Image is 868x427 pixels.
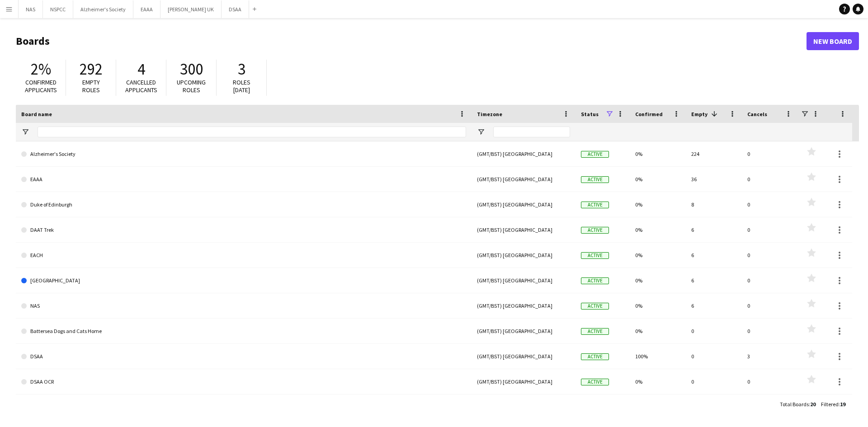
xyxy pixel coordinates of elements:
[125,78,157,94] span: Cancelled applicants
[630,243,686,267] div: 0%
[807,32,859,50] a: New Board
[686,243,742,267] div: 6
[686,344,742,369] div: 0
[581,151,609,158] span: Active
[630,293,686,318] div: 0%
[581,176,609,183] span: Active
[21,111,52,117] span: Board name
[630,268,686,293] div: 0%
[472,394,576,419] div: (GMT/BST) [GEOGRAPHIC_DATA]
[472,293,576,318] div: (GMT/BST) [GEOGRAPHIC_DATA]
[747,111,767,117] span: Cancels
[686,217,742,242] div: 6
[742,344,798,369] div: 3
[233,78,250,94] span: Roles [DATE]
[686,268,742,293] div: 6
[630,167,686,192] div: 0%
[21,141,466,167] a: Alzheimer's Society
[180,59,203,79] span: 300
[686,167,742,192] div: 36
[477,128,485,136] button: Open Filter Menu
[810,401,816,408] span: 20
[581,277,609,284] span: Active
[742,217,798,242] div: 0
[21,243,466,268] a: EACH
[31,59,51,79] span: 2%
[581,379,609,385] span: Active
[21,192,466,217] a: Duke of Edinburgh
[686,394,742,419] div: 0
[581,202,609,208] span: Active
[581,353,609,360] span: Active
[21,167,466,192] a: EAAA
[581,252,609,259] span: Active
[73,0,133,18] button: Alzheimer's Society
[472,167,576,192] div: (GMT/BST) [GEOGRAPHIC_DATA]
[493,127,570,137] input: Timezone Filter Input
[686,141,742,166] div: 224
[630,319,686,343] div: 0%
[21,319,466,344] a: Battersea Dogs and Cats Home
[742,394,798,419] div: 0
[222,0,249,18] button: DSAA
[21,369,466,394] a: DSAA OCR
[780,401,809,408] span: Total Boards
[19,0,43,18] button: NAS
[21,217,466,243] a: DAAT Trek
[630,217,686,242] div: 0%
[630,344,686,369] div: 100%
[581,303,609,310] span: Active
[472,217,576,242] div: (GMT/BST) [GEOGRAPHIC_DATA]
[21,394,466,420] a: [GEOGRAPHIC_DATA]
[137,59,145,79] span: 4
[742,268,798,293] div: 0
[780,395,816,413] div: :
[160,0,222,18] button: [PERSON_NAME] UK
[742,167,798,192] div: 0
[686,293,742,318] div: 6
[686,192,742,217] div: 8
[21,293,466,319] a: NAS
[742,293,798,318] div: 0
[472,141,576,166] div: (GMT/BST) [GEOGRAPHIC_DATA]
[742,192,798,217] div: 0
[472,268,576,293] div: (GMT/BST) [GEOGRAPHIC_DATA]
[16,34,807,48] h1: Boards
[38,127,466,137] input: Board name Filter Input
[630,192,686,217] div: 0%
[238,59,245,79] span: 3
[742,369,798,394] div: 0
[630,141,686,166] div: 0%
[742,141,798,166] div: 0
[177,78,206,94] span: Upcoming roles
[630,394,686,419] div: 0%
[635,111,663,117] span: Confirmed
[21,268,466,293] a: [GEOGRAPHIC_DATA]
[686,369,742,394] div: 0
[133,0,160,18] button: EAAA
[630,369,686,394] div: 0%
[25,78,57,94] span: Confirmed applicants
[472,319,576,343] div: (GMT/BST) [GEOGRAPHIC_DATA]
[477,111,502,117] span: Timezone
[80,59,103,79] span: 292
[21,344,466,369] a: DSAA
[840,401,845,408] span: 19
[43,0,73,18] button: NSPCC
[821,395,845,413] div: :
[742,243,798,267] div: 0
[581,328,609,335] span: Active
[821,401,839,408] span: Filtered
[472,243,576,267] div: (GMT/BST) [GEOGRAPHIC_DATA]
[21,128,29,136] button: Open Filter Menu
[581,227,609,234] span: Active
[472,369,576,394] div: (GMT/BST) [GEOGRAPHIC_DATA]
[472,344,576,369] div: (GMT/BST) [GEOGRAPHIC_DATA]
[742,319,798,343] div: 0
[581,111,599,117] span: Status
[82,78,100,94] span: Empty roles
[691,111,708,117] span: Empty
[686,319,742,343] div: 0
[472,192,576,217] div: (GMT/BST) [GEOGRAPHIC_DATA]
